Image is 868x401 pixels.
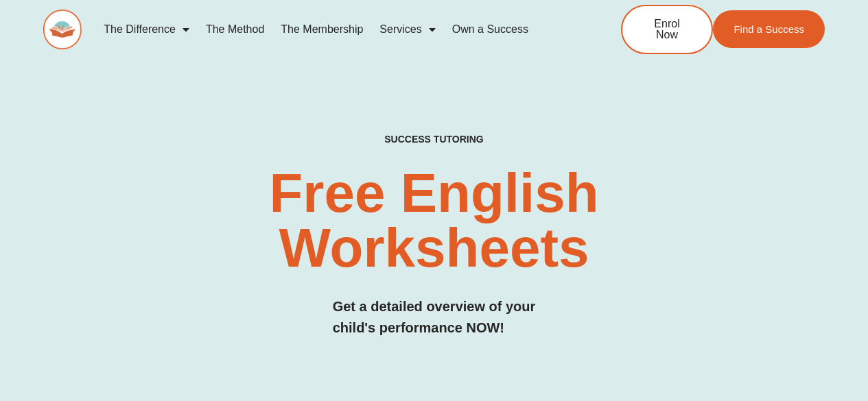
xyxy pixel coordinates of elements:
a: Services [371,14,443,45]
a: Enrol Now [621,5,713,54]
span: Find a Success [734,24,804,34]
nav: Menu [95,14,576,45]
h3: Get a detailed overview of your child's performance NOW! [333,296,536,339]
h4: SUCCESS TUTORING​ [318,134,550,145]
a: The Membership [272,14,371,45]
h2: Free English Worksheets​ [176,166,692,276]
span: Enrol Now [643,19,691,40]
a: The Difference [95,14,198,45]
a: Find a Success [713,10,825,48]
a: Own a Success [444,14,537,45]
a: The Method [198,14,272,45]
